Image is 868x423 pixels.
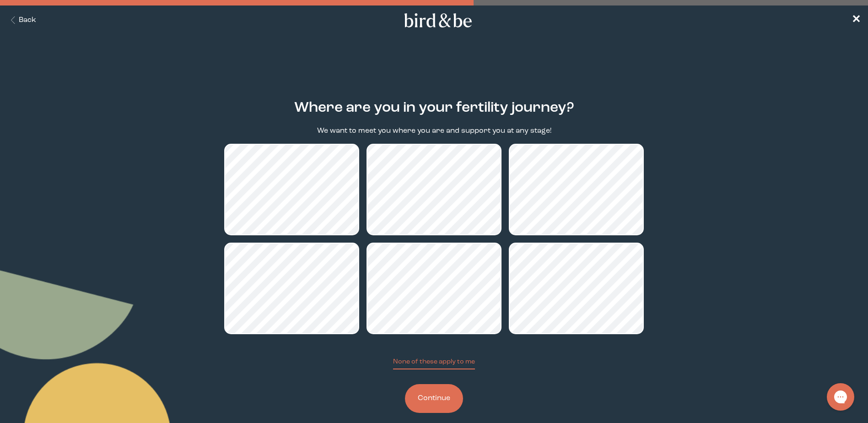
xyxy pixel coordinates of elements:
[7,15,36,26] button: Back Button
[405,384,463,413] button: Continue
[393,357,475,369] button: None of these apply to me
[317,126,551,136] p: We want to meet you where you are and support you at any stage!
[852,15,861,26] span: ✕
[822,380,859,414] iframe: Gorgias live chat messenger
[852,12,861,28] a: ✕
[294,98,574,119] h2: Where are you in your fertility journey?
